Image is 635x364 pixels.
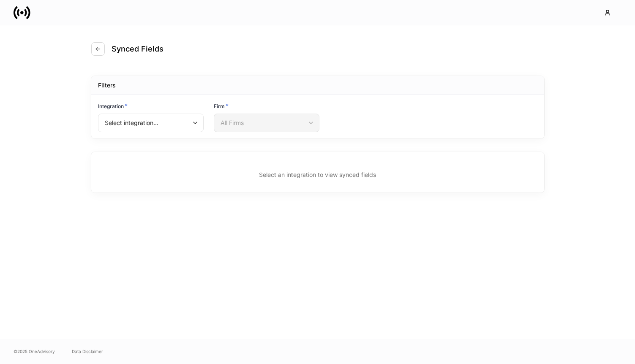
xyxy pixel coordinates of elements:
span: © 2025 OneAdvisory [14,348,55,355]
h6: Integration [98,102,128,110]
div: Select integration... [98,114,203,132]
div: All Firms [214,114,319,132]
h6: Firm [214,102,229,110]
h4: Synced Fields [112,44,164,54]
a: Data Disclaimer [72,348,103,355]
p: Select an integration to view synced fields [98,157,537,193]
div: Filters [98,81,116,90]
